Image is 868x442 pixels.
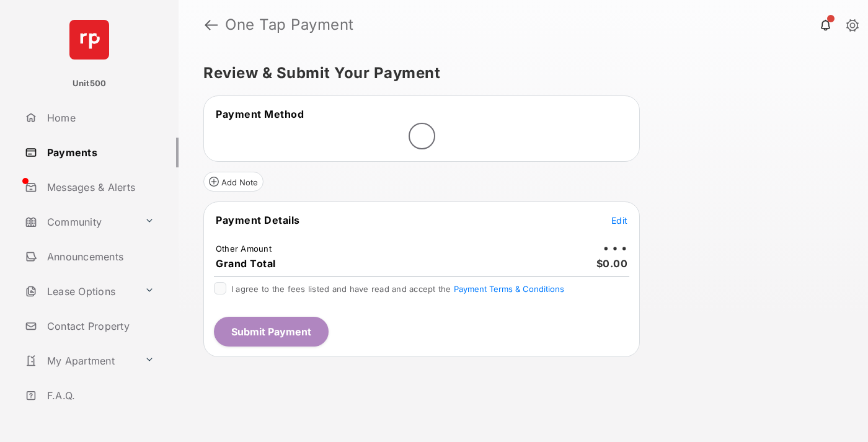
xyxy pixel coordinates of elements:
[20,207,139,237] a: Community
[225,17,354,32] strong: One Tap Payment
[216,214,300,226] span: Payment Details
[216,257,276,270] span: Grand Total
[20,346,139,376] a: My Apartment
[231,284,564,294] span: I agree to the fees listed and have read and accept the
[215,243,272,254] td: Other Amount
[203,66,833,81] h5: Review & Submit Your Payment
[611,214,627,226] button: Edit
[20,172,179,202] a: Messages & Alerts
[73,77,107,90] p: Unit500
[20,381,179,410] a: F.A.Q.
[596,257,628,270] span: $0.00
[20,138,179,167] a: Payments
[214,317,329,347] button: Submit Payment
[69,20,109,60] img: svg+xml;base64,PHN2ZyB4bWxucz0iaHR0cDovL3d3dy53My5vcmcvMjAwMC9zdmciIHdpZHRoPSI2NCIgaGVpZ2h0PSI2NC...
[611,215,627,226] span: Edit
[454,284,564,294] button: I agree to the fees listed and have read and accept the
[20,311,179,341] a: Contact Property
[20,276,139,306] a: Lease Options
[20,103,179,133] a: Home
[216,108,304,120] span: Payment Method
[203,172,263,192] button: Add Note
[20,242,179,272] a: Announcements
